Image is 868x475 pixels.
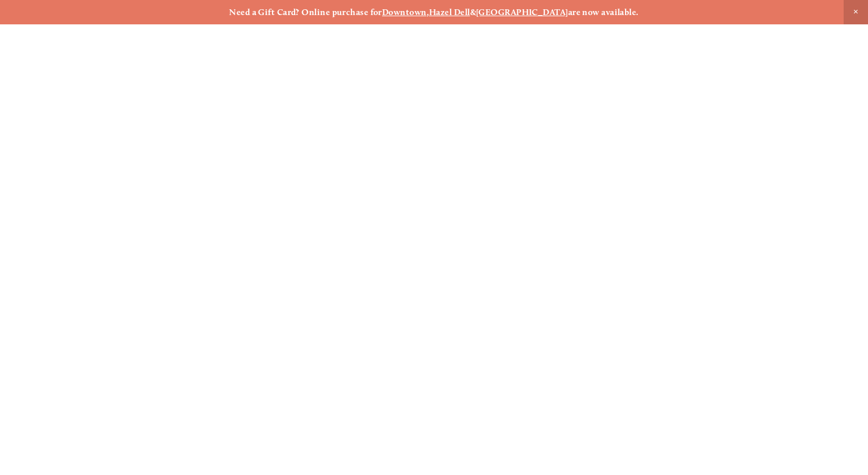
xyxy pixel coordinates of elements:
[229,7,382,17] strong: Need a Gift Card? Online purchase for
[382,7,427,17] a: Downtown
[476,7,568,17] a: [GEOGRAPHIC_DATA]
[470,7,476,17] strong: &
[568,7,639,17] strong: are now available.
[429,7,470,17] a: Hazel Dell
[427,7,429,17] strong: ,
